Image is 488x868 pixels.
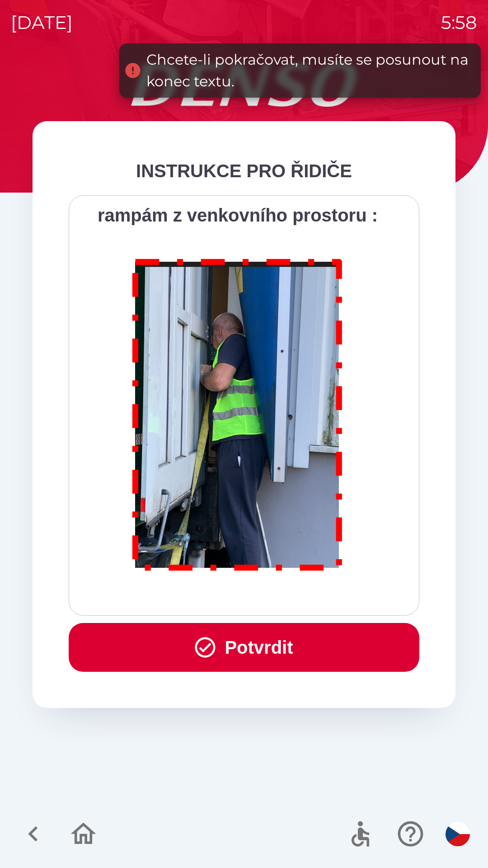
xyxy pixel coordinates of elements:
[11,9,73,36] p: [DATE]
[69,623,419,672] button: Potvrdit
[441,9,477,36] p: 5:58
[33,63,455,107] img: Logo
[146,49,472,92] div: Chcete-li pokračovat, musíte se posunout na konec textu.
[122,247,353,579] img: M8MNayrTL6gAAAABJRU5ErkJggg==
[446,822,470,846] img: cs flag
[69,157,419,184] div: INSTRUKCE PRO ŘIDIČE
